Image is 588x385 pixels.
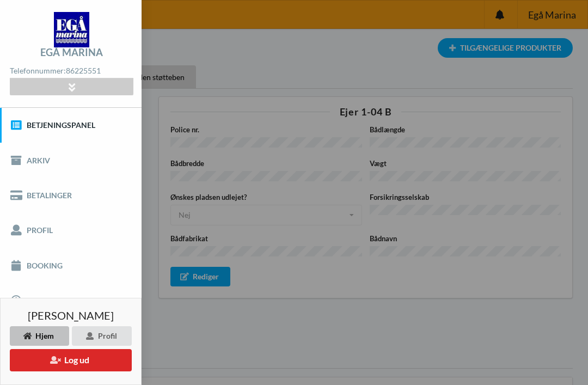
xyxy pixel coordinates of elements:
div: Telefonnummer: [10,64,133,78]
div: Profil [72,326,132,346]
img: logo [54,12,89,47]
div: Egå Marina [40,47,103,57]
strong: 86225551 [66,66,101,75]
div: Hjem [10,326,69,346]
button: Log ud [10,349,132,371]
span: [PERSON_NAME] [28,310,114,321]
